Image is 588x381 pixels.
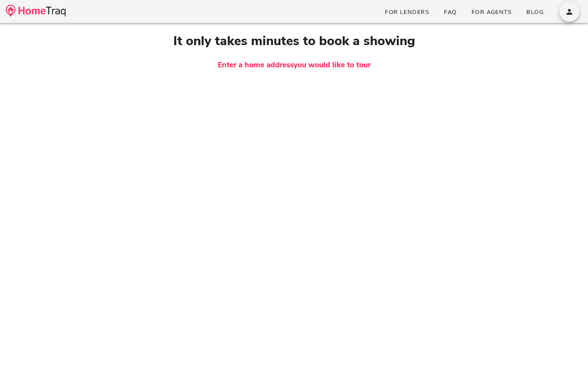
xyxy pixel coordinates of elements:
[444,8,457,16] span: FAQ
[6,5,66,17] img: desktop-logo.34a1112.png
[379,6,435,19] a: For Lenders
[438,6,463,19] a: FAQ
[520,6,549,19] a: Blog
[385,8,429,16] span: For Lenders
[294,60,371,70] span: you would like to tour
[466,6,517,19] a: For Agents
[526,8,544,16] span: Blog
[471,8,512,16] span: For Agents
[173,32,415,50] span: It only takes minutes to book a showing
[86,59,502,71] h3: Enter a home address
